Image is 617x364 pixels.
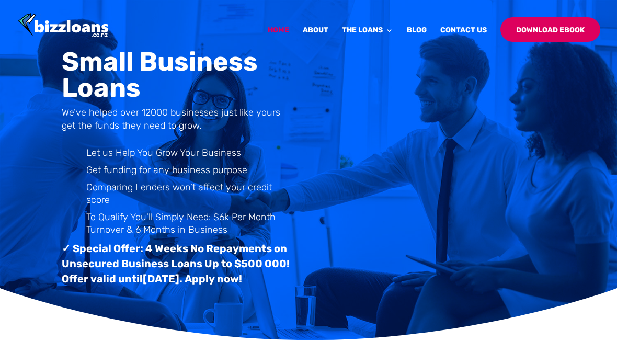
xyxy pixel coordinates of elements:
[407,27,427,51] a: Blog
[143,272,179,285] span: [DATE]
[62,106,295,138] h4: We’ve helped over 12000 businesses just like yours get the funds they need to grow.
[18,13,109,39] img: Bizzloans New Zealand
[440,27,487,51] a: Contact Us
[62,241,295,291] h3: ✓ Special Offer: 4 Weeks No Repayments on Unsecured Business Loans Up to $500 000! Offer valid un...
[500,17,600,42] a: Download Ebook
[86,211,276,235] span: To Qualify You'll Simply Need: $6k Per Month Turnover & 6 Months in Business
[342,27,393,51] a: The Loans
[86,181,272,205] span: Comparing Lenders won’t affect your credit score
[268,27,289,51] a: Home
[62,49,295,106] h1: Small Business Loans
[303,27,328,51] a: About
[86,164,247,176] span: Get funding for any business purpose
[86,147,241,158] span: Let us Help You Grow Your Business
